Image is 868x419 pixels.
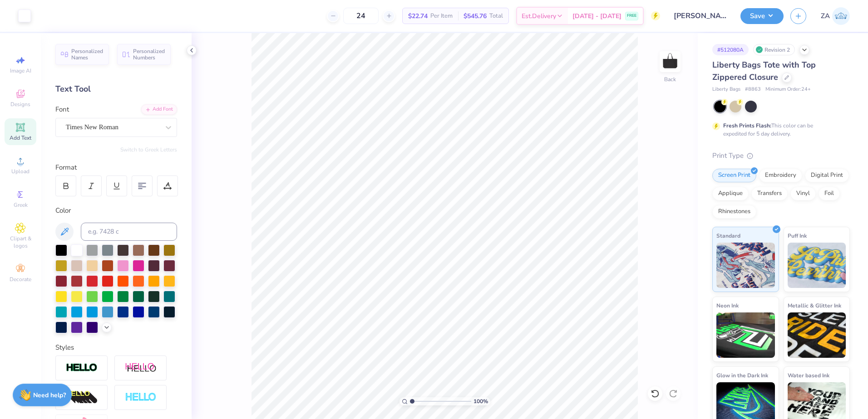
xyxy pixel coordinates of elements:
span: Puff Ink [788,231,807,240]
span: Standard [716,231,740,240]
span: Water based Ink [788,370,829,380]
label: Font [55,104,69,115]
span: $22.74 [408,11,428,21]
img: Negative Space [125,392,157,403]
input: e.g. 7428 c [81,223,177,241]
span: 100 % [473,397,488,405]
img: Back [661,53,679,71]
div: Revision 2 [753,44,795,55]
span: $545.76 [464,11,487,21]
img: 3d Illusion [66,390,98,405]
span: Personalized Numbers [133,48,165,61]
img: Puff Ink [788,243,846,288]
div: # 512080A [712,44,749,55]
div: Foil [819,187,840,200]
span: Liberty Bags Tote with Top Zippered Closure [712,59,816,83]
button: Save [740,8,784,24]
span: Clipart & logos [5,235,36,249]
span: FREE [627,13,636,19]
div: Vinyl [790,187,816,200]
img: Zuriel Alaba [832,7,850,25]
span: Upload [11,168,30,175]
button: Switch to Greek Letters [120,146,177,153]
div: Applique [712,187,749,200]
input: Untitled Design [667,7,734,25]
div: Print Type [712,151,850,161]
span: Minimum Order: 24 + [765,86,811,93]
div: Color [55,205,177,216]
span: Metallic & Glitter Ink [788,301,841,310]
span: ZA [821,11,830,21]
span: Decorate [10,276,31,283]
span: Glow in the Dark Ink [716,370,768,380]
input: – – [343,8,379,24]
span: Est. Delivery [522,11,556,21]
div: Add Font [141,104,177,115]
a: ZA [821,7,850,25]
span: Personalized Names [71,48,104,61]
span: Image AI [10,67,31,74]
img: Neon Ink [716,312,775,358]
strong: Fresh Prints Flash: [723,122,771,129]
img: Shadow [125,362,157,374]
div: Back [664,75,676,83]
img: Metallic & Glitter Ink [788,312,846,358]
span: Liberty Bags [712,86,740,93]
span: Add Text [10,134,31,141]
div: Screen Print [712,169,756,182]
span: Greek [14,201,28,209]
span: # 8863 [745,86,761,93]
div: Format [55,162,178,173]
div: Rhinestones [712,205,756,219]
div: Transfers [751,187,788,200]
img: Standard [716,243,775,288]
strong: Need help? [33,391,66,400]
span: Neon Ink [716,301,739,310]
span: Total [489,11,503,21]
div: This color can be expedited for 5 day delivery. [723,122,835,138]
div: Embroidery [759,169,802,182]
span: Designs [10,101,30,108]
span: [DATE] - [DATE] [572,11,621,21]
div: Text Tool [55,83,177,95]
div: Digital Print [805,169,849,182]
div: Styles [55,342,177,353]
span: Per Item [430,11,453,21]
img: Stroke [66,363,98,373]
